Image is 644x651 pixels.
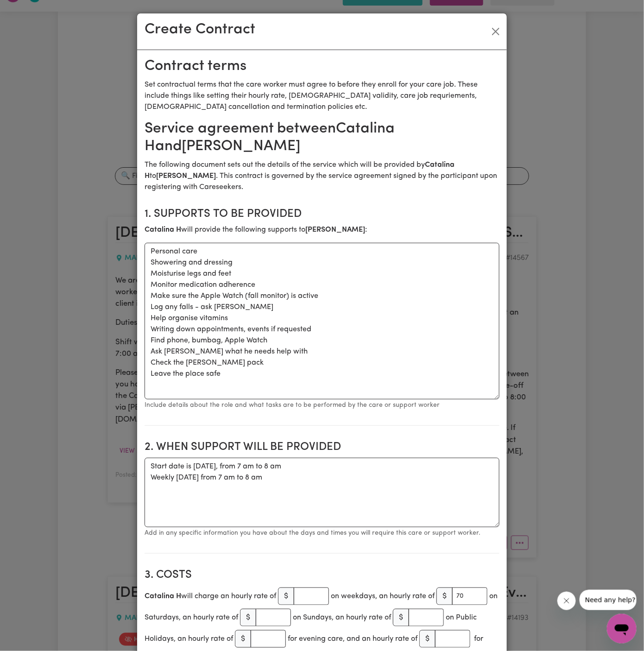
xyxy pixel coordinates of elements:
[557,592,576,610] iframe: Close message
[145,159,499,193] p: The following document sets out the details of the service which will be provided by to . This co...
[145,208,499,221] h2: 1. Supports to be provided
[305,226,365,234] b: [PERSON_NAME]
[607,614,637,644] iframe: Button to launch messaging window
[488,24,503,39] button: Close
[235,630,251,648] span: $
[278,588,294,605] span: $
[145,224,499,235] p: will provide the following supports to :
[145,593,181,600] b: Catalina H
[145,21,255,38] h2: Create Contract
[145,441,499,454] h2: 2. When support will be provided
[145,79,499,113] p: Set contractual terms that the care worker must agree to before they enroll for your care job. Th...
[156,172,216,180] b: [PERSON_NAME]
[145,458,499,527] textarea: Start date is [DATE], from 7 am to 8 am Weekly [DATE] from 7 am to 8 am
[393,609,409,626] span: $
[145,243,499,399] textarea: Personal care Showering and dressing Moisturise legs and feet Monitor medication adherence Make s...
[145,569,499,582] h2: 3. Costs
[436,588,453,605] span: $
[145,226,181,234] b: Catalina H
[145,57,499,75] h2: Contract terms
[580,590,637,610] iframe: Message from company
[145,120,499,156] h2: Service agreement between Catalina H and [PERSON_NAME]
[145,402,440,409] small: Include details about the role and what tasks are to be performed by the care or support worker
[419,630,436,648] span: $
[145,161,455,180] b: Catalina H
[145,530,480,537] small: Add in any specific information you have about the days and times you will require this care or s...
[240,609,256,626] span: $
